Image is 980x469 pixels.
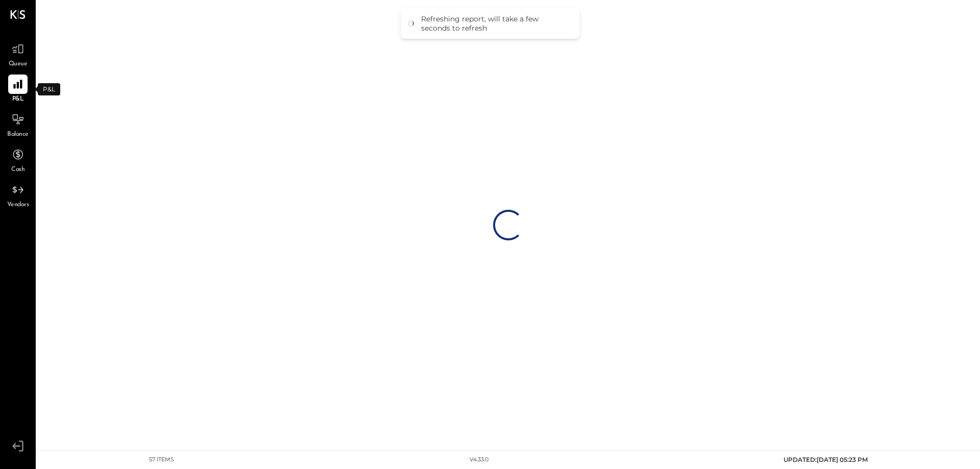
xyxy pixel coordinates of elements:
div: 57 items [149,456,174,464]
span: P&L [12,95,24,104]
span: Cash [11,165,24,175]
div: v 4.33.0 [470,456,488,464]
a: Vendors [1,180,35,210]
span: Balance [7,130,29,139]
a: P&L [1,75,35,104]
div: P&L [38,83,60,95]
a: Balance [1,110,35,139]
span: UPDATED: [DATE] 05:23 PM [783,456,868,463]
span: Vendors [7,201,29,210]
a: Queue [1,39,35,69]
a: Cash [1,145,35,175]
span: Queue [9,60,28,69]
div: Refreshing report, will take a few seconds to refresh [421,14,569,33]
